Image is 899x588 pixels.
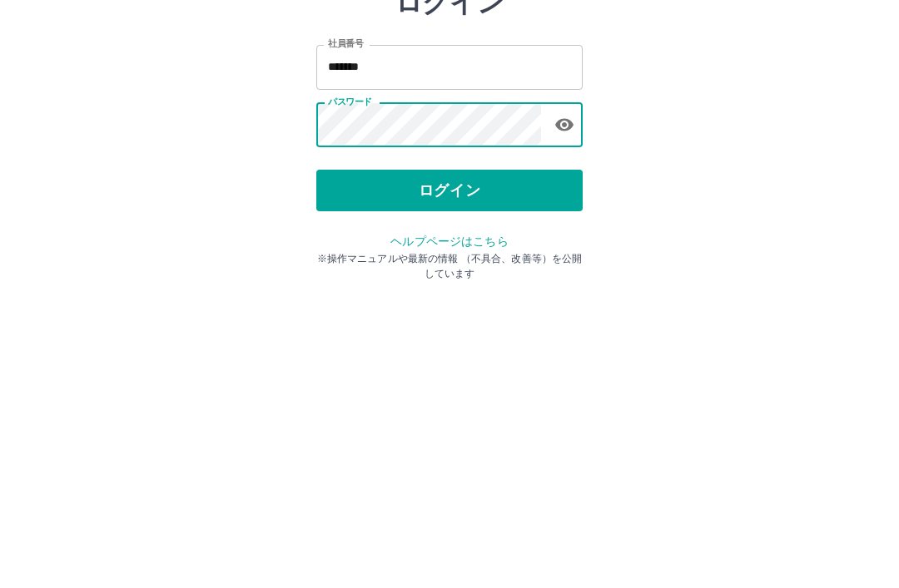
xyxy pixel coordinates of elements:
a: ヘルプページはこちら [390,353,508,366]
label: 社員番号 [328,156,363,168]
p: ※操作マニュアルや最新の情報 （不具合、改善等）を公開しています [316,369,583,399]
label: パスワード [328,214,372,226]
h2: ログイン [395,105,504,136]
button: ログイン [316,288,583,329]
